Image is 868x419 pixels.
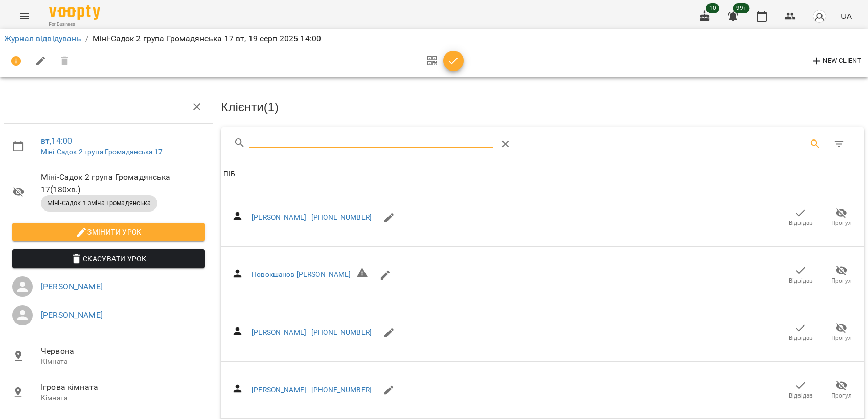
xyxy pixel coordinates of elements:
[252,270,351,278] a: Новокшанов [PERSON_NAME]
[789,334,813,342] span: Відвідав
[4,33,864,45] nav: breadcrumb
[311,386,372,394] a: [PHONE_NUMBER]
[12,4,37,29] button: Menu
[821,203,862,232] button: Прогул
[20,252,197,265] span: Скасувати Урок
[827,132,852,156] button: Фільтр
[85,33,88,45] li: /
[41,148,163,156] a: Міні-Садок 2 група Громадянська 17
[780,318,821,347] button: Відвідав
[831,391,852,400] span: Прогул
[356,267,369,283] h6: Невірний формат телефону ${ phone }
[41,310,103,320] a: [PERSON_NAME]
[49,21,100,28] span: For Business
[49,5,100,20] img: Voopty Logo
[41,136,72,146] a: вт , 14:00
[252,213,306,221] a: [PERSON_NAME]
[780,376,821,404] button: Відвідав
[252,328,306,336] a: [PERSON_NAME]
[20,226,197,238] span: Змінити урок
[733,3,750,13] span: 99+
[706,3,719,13] span: 10
[223,168,235,180] div: ПІБ
[811,55,861,67] span: New Client
[812,9,827,24] img: avatar_s.png
[841,11,852,21] span: UA
[41,381,205,393] span: Ігрова кімната
[831,219,852,227] span: Прогул
[223,168,235,180] div: Sort
[808,53,864,69] button: New Client
[41,282,103,291] a: [PERSON_NAME]
[41,345,205,357] span: Червона
[221,101,864,114] h3: Клієнти ( 1 )
[41,171,205,195] span: Міні-Садок 2 група Громадянська 17 ( 180 хв. )
[41,357,205,367] p: Кімната
[223,168,862,180] span: ПІБ
[831,276,852,285] span: Прогул
[789,276,813,285] span: Відвідав
[821,261,862,289] button: Прогул
[789,219,813,227] span: Відвідав
[12,223,205,241] button: Змінити урок
[821,376,862,404] button: Прогул
[221,127,864,160] div: Table Toolbar
[41,393,205,403] p: Кімната
[4,34,81,43] a: Журнал відвідувань
[249,132,493,148] input: Search
[837,7,856,26] button: UA
[41,199,157,208] span: Міні-Садок 1 зміна Громадянська
[311,328,372,336] a: [PHONE_NUMBER]
[12,249,205,268] button: Скасувати Урок
[780,261,821,289] button: Відвідав
[831,334,852,342] span: Прогул
[821,318,862,347] button: Прогул
[252,386,306,394] a: [PERSON_NAME]
[311,213,372,221] a: [PHONE_NUMBER]
[789,391,813,400] span: Відвідав
[803,132,828,156] button: Search
[780,203,821,232] button: Відвідав
[93,33,321,45] p: Міні-Садок 2 група Громадянська 17 вт, 19 серп 2025 14:00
